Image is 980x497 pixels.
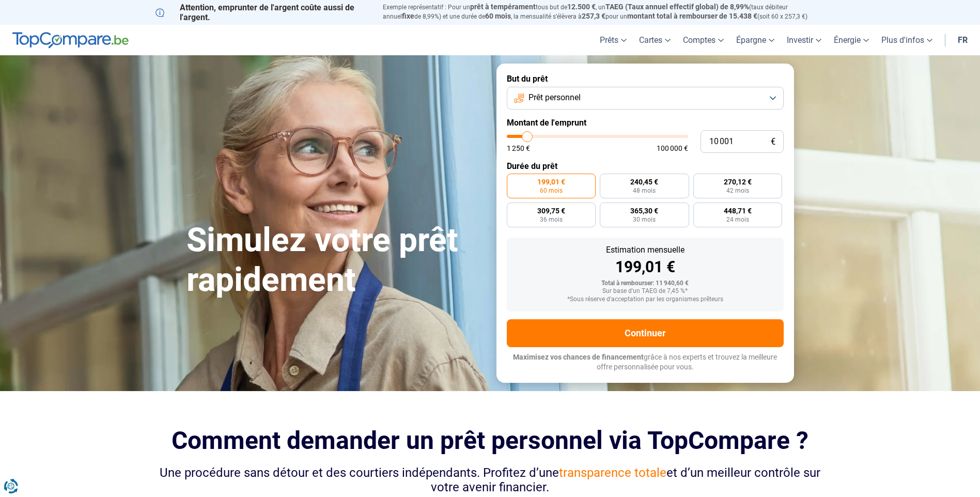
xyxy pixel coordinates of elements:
span: 100 000 € [657,145,688,152]
span: 448,71 € [724,207,752,214]
label: Montant de l'emprunt [507,118,784,128]
a: Investir [781,25,828,55]
a: Épargne [730,25,781,55]
span: 1 250 € [507,145,530,152]
span: transparence totale [559,465,666,480]
span: 24 mois [726,216,749,223]
a: Énergie [828,25,875,55]
div: Sur base d'un TAEG de 7,45 %* [515,288,775,295]
a: Prêts [594,25,633,55]
span: fixe [402,12,414,20]
span: Maximisez vos chances de financement [513,353,644,361]
span: 12.500 € [567,3,596,11]
span: 365,30 € [630,207,658,214]
span: 257,3 € [582,12,605,20]
div: Une procédure sans détour et des courtiers indépendants. Profitez d’une et d’un meilleur contrôle... [155,465,825,495]
h2: Comment demander un prêt personnel via TopCompare ? [155,426,825,455]
span: 42 mois [726,188,749,194]
span: 309,75 € [537,207,565,214]
div: *Sous réserve d'acceptation par les organismes prêteurs [515,296,775,303]
span: 240,45 € [630,178,658,185]
span: prêt à tempérament [470,3,536,11]
span: 60 mois [485,12,511,20]
span: 36 mois [540,216,563,223]
div: Estimation mensuelle [515,246,775,254]
label: Durée du prêt [507,161,784,171]
label: But du prêt [507,74,784,84]
div: Total à rembourser: 11 940,60 € [515,280,775,287]
span: 60 mois [540,188,563,194]
p: Exemple représentatif : Pour un tous but de , un (taux débiteur annuel de 8,99%) et une durée de ... [383,3,825,21]
a: Comptes [677,25,730,55]
button: Continuer [507,319,784,347]
img: TopCompare [12,32,129,49]
a: Plus d'infos [875,25,939,55]
span: € [771,137,775,146]
p: grâce à nos experts et trouvez la meilleure offre personnalisée pour vous. [507,352,784,372]
h1: Simulez votre prêt rapidement [186,221,484,300]
p: Attention, emprunter de l'argent coûte aussi de l'argent. [155,3,370,22]
span: 48 mois [633,188,656,194]
a: fr [952,25,974,55]
a: Cartes [633,25,677,55]
span: 30 mois [633,216,656,223]
button: Prêt personnel [507,87,784,110]
span: TAEG (Taux annuel effectif global) de 8,99% [605,3,749,11]
span: 199,01 € [537,178,565,185]
span: 270,12 € [724,178,752,185]
span: montant total à rembourser de 15.438 € [627,12,757,20]
div: 199,01 € [515,259,775,275]
span: Prêt personnel [528,92,581,103]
